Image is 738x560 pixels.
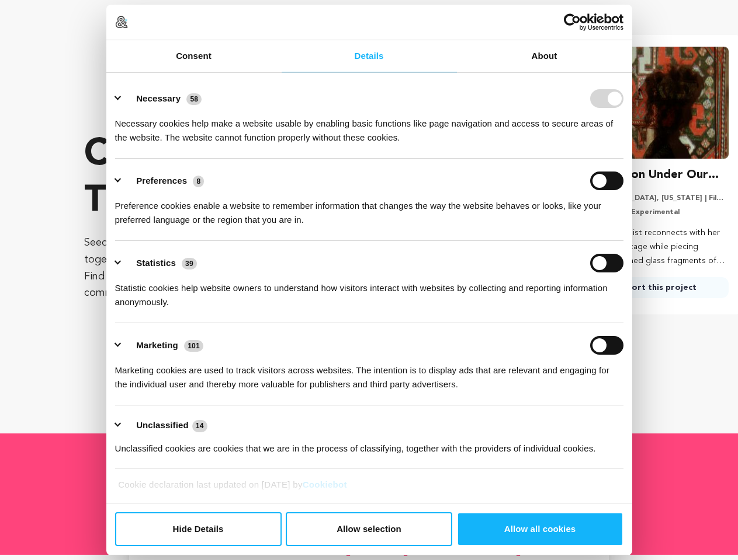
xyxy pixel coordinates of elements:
[115,433,623,456] div: Unclassified cookies are cookies that we are in the process of classifying, together with the pro...
[136,176,187,185] label: Preferences
[136,258,176,268] label: Statistics
[115,272,623,309] div: Statistic cookies help website owners to understand how visitors interact with websites by collec...
[193,176,204,187] span: 8
[115,190,623,227] div: Preference cookies enable a website to remember information that changes the way the website beha...
[578,226,729,268] p: A Bay Area artist reconnects with her Armenian heritage while piecing together stained glass frag...
[303,480,347,489] a: Cookiebot
[136,340,178,350] label: Marketing
[578,277,729,298] a: Support this project
[578,47,729,159] img: The Dragon Under Our Feet image
[115,254,205,272] button: Statistics (39)
[115,336,211,355] button: Marketing (101)
[84,235,338,302] p: Seed&Spark is where creators and audiences work together to bring incredible new projects to life...
[457,512,623,546] button: Allow all cookies
[182,258,197,269] span: 39
[84,132,338,225] p: Crowdfunding that .
[115,89,209,108] button: Necessary (58)
[115,16,128,29] img: logo
[192,420,207,432] span: 14
[109,478,629,501] div: Cookie declaration last updated on [DATE] by
[106,40,282,72] a: Consent
[115,418,214,433] button: Unclassified (14)
[282,40,457,72] a: Details
[578,194,729,203] p: [GEOGRAPHIC_DATA], [US_STATE] | Film Feature
[136,93,181,103] label: Necessary
[578,208,729,217] p: Documentary, Experimental
[115,512,282,546] button: Hide Details
[115,171,212,190] button: Preferences (8)
[578,166,729,184] h3: The Dragon Under Our Feet
[115,355,623,391] div: Marketing cookies are used to track visitors across websites. The intention is to display ads tha...
[521,13,623,31] a: Usercentrics Cookiebot - opens in a new window
[286,512,452,546] button: Allow selection
[186,93,202,105] span: 58
[184,340,203,352] span: 101
[457,40,632,72] a: About
[115,108,623,145] div: Necessary cookies help make a website usable by enabling basic functions like page navigation and...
